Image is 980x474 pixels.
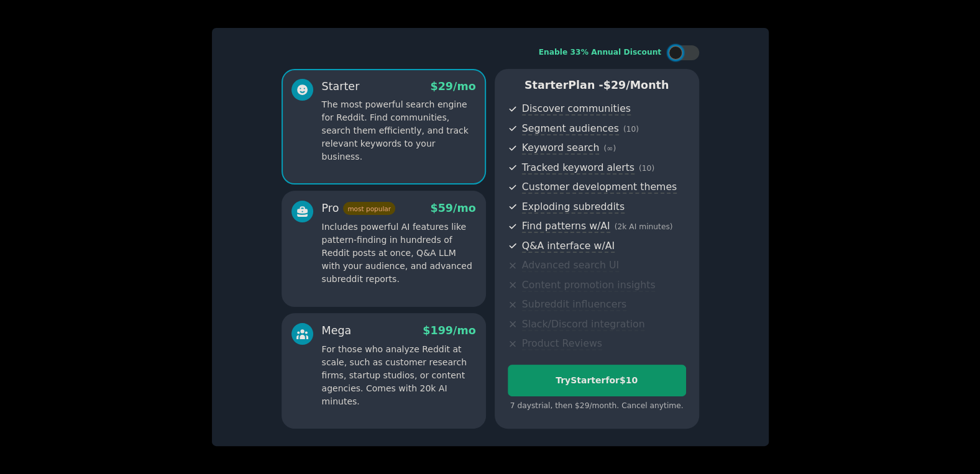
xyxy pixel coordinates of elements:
[322,98,476,163] p: The most powerful search engine for Reddit. Find communities, search them efficiently, and track ...
[430,202,475,214] span: $ 59 /mo
[522,122,619,135] span: Segment audiences
[623,125,639,134] span: ( 10 )
[522,201,625,214] span: Exploding subreddits
[639,164,654,173] span: ( 10 )
[522,298,626,311] span: Subreddit influencers
[343,202,395,215] span: most popular
[423,324,475,337] span: $ 199 /mo
[522,142,600,155] span: Keyword search
[522,181,677,194] span: Customer development themes
[522,220,610,233] span: Find patterns w/AI
[322,323,352,339] div: Mega
[430,80,475,93] span: $ 29 /mo
[615,222,673,231] span: ( 2k AI minutes )
[508,374,685,387] div: Try Starter for $10
[522,240,615,253] span: Q&A interface w/AI
[522,279,656,292] span: Content promotion insights
[603,79,669,91] span: $ 29 /month
[522,259,619,272] span: Advanced search UI
[322,201,395,216] div: Pro
[522,318,645,331] span: Slack/Discord integration
[322,343,476,408] p: For those who analyze Reddit at scale, such as customer research firms, startup studios, or conte...
[522,162,634,175] span: Tracked keyword alerts
[322,221,476,286] p: Includes powerful AI features like pattern-finding in hundreds of Reddit posts at once, Q&A LLM w...
[522,103,631,116] span: Discover communities
[522,337,602,350] span: Product Reviews
[508,401,686,412] div: 7 days trial, then $ 29 /month . Cancel anytime.
[322,79,360,94] div: Starter
[508,78,686,93] p: Starter Plan -
[603,144,616,153] span: ( ∞ )
[539,47,662,58] div: Enable 33% Annual Discount
[508,365,686,396] button: TryStarterfor$10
